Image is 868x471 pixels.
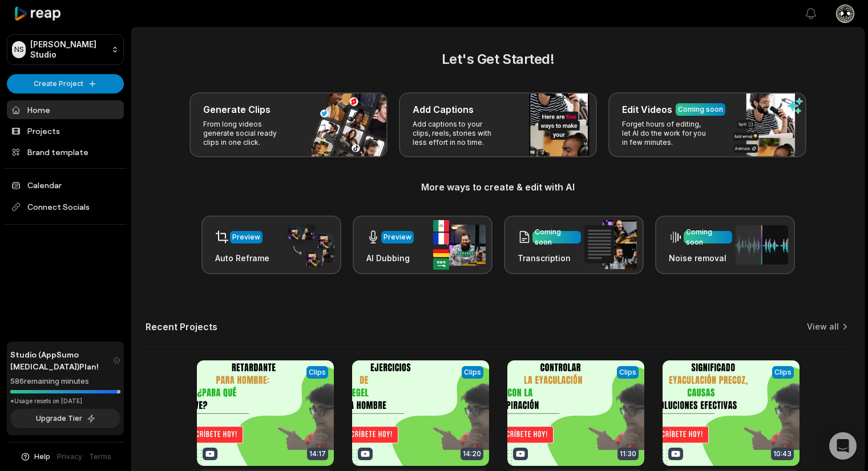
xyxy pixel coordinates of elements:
a: Home [7,100,124,119]
div: Coming soon [678,104,723,115]
h3: Edit Videos [622,103,672,116]
div: Preview [232,232,260,242]
p: From long videos generate social ready clips in one click. [203,120,292,147]
a: View all [807,321,839,332]
h2: Recent Projects [146,321,217,332]
p: Forget hours of editing, let AI do the work for you in few minutes. [622,120,710,147]
a: Terms [89,452,111,462]
a: Privacy [57,452,82,462]
h2: Let's Get Started! [146,49,850,70]
div: 586 remaining minutes [10,376,120,387]
p: [PERSON_NAME] Studio [30,39,107,60]
h3: More ways to create & edit with AI [146,180,850,194]
span: Connect Socials [7,197,124,217]
p: Add captions to your clips, reels, stories with less effort in no time. [413,120,501,147]
h3: Noise removal [669,252,732,264]
div: *Usage resets on [DATE] [10,397,120,405]
h3: Generate Clips [203,103,271,116]
img: ai_dubbing.png [433,220,486,270]
img: transcription.png [584,220,637,269]
h3: Auto Reframe [215,252,269,264]
button: Help [20,452,50,462]
a: Projects [7,121,124,140]
a: Brand template [7,143,124,161]
h3: Transcription [518,252,581,264]
a: Calendar [7,176,124,194]
div: Coming soon [686,227,730,247]
div: Coming soon [535,227,579,247]
img: auto_reframe.png [282,223,334,267]
div: Open Intercom Messenger [829,432,857,460]
button: Upgrade Tier [10,409,120,428]
div: NS [12,41,26,58]
div: Preview [383,232,411,242]
span: Help [34,452,50,462]
img: noise_removal.png [736,225,788,265]
button: Create Project [7,74,124,94]
h3: Add Captions [413,103,474,116]
h3: AI Dubbing [366,252,414,264]
span: Studio (AppSumo [MEDICAL_DATA]) Plan! [10,348,113,372]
